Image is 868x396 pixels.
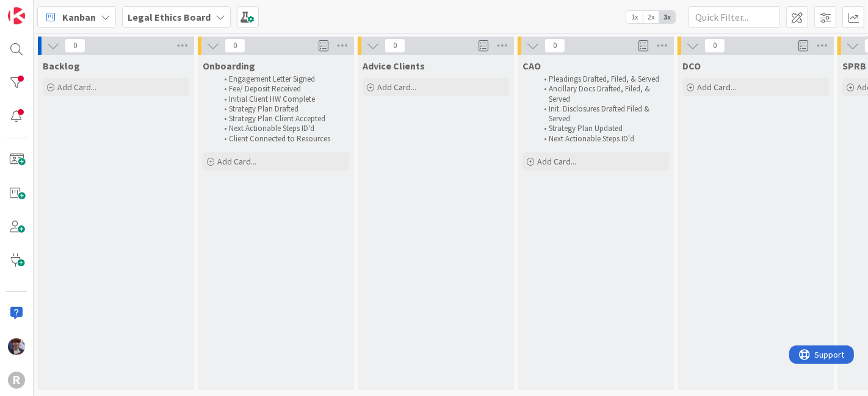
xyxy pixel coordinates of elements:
[217,74,347,84] li: Engagement Letter Signed
[217,134,347,144] li: Client Connected to Resources
[523,60,541,72] span: CAO
[537,134,667,144] li: Next Actionable Steps ID'd
[626,11,643,23] span: 1x
[217,84,347,94] li: Fee/ Deposit Received
[217,124,347,133] li: Next Actionable Steps ID'd
[62,10,96,24] span: Kanban
[57,82,96,93] span: Add Card...
[689,6,780,28] input: Quick Filter...
[217,94,347,104] li: Initial Client HW Complete
[537,104,667,124] li: Init. Disclosures Drafted Filed & Served
[217,114,347,124] li: Strategy Plan Client Accepted
[128,11,211,23] b: Legal Ethics Board
[8,7,25,24] img: Visit kanbanzone.com
[659,11,676,23] span: 3x
[682,60,701,72] span: DCO
[43,60,80,72] span: Backlog
[203,60,255,72] span: Onboarding
[26,2,56,16] span: Support
[8,338,25,355] img: ML
[225,38,245,53] span: 0
[544,38,565,53] span: 0
[537,156,576,167] span: Add Card...
[697,82,736,93] span: Add Card...
[643,11,659,23] span: 2x
[842,60,866,72] span: SPRB
[65,38,85,53] span: 0
[217,156,256,167] span: Add Card...
[537,124,667,133] li: Strategy Plan Updated
[363,60,425,72] span: Advice Clients
[217,104,347,114] li: Strategy Plan Drafted
[8,372,25,389] div: R
[537,74,667,84] li: Pleadings Drafted, Filed, & Served
[537,84,667,104] li: Ancillary Docs Drafted, Filed, & Served
[704,38,725,53] span: 0
[385,38,405,53] span: 0
[377,82,416,93] span: Add Card...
